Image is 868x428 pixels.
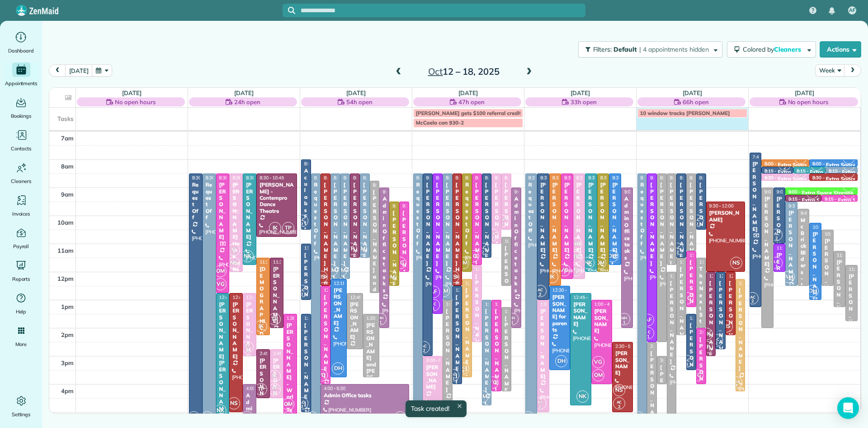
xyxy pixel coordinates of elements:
span: 1:00 - 4:00 [594,301,616,307]
span: MH [377,315,384,320]
span: NK [241,250,254,262]
small: 2 [771,234,782,243]
div: [PERSON_NAME] [600,182,607,253]
div: Request Off [416,182,420,247]
span: 1:00 - 4:45 [485,301,507,307]
span: VG [467,250,479,262]
span: KF [574,266,579,271]
a: [DATE] [683,89,702,96]
div: [PERSON_NAME] [650,182,654,266]
div: [PERSON_NAME] [333,287,344,326]
div: [PERSON_NAME] [504,182,509,266]
div: [PERSON_NAME] [PERSON_NAME] [219,301,227,418]
div: [PERSON_NAME] [445,308,450,393]
div: [PERSON_NAME] [304,322,308,407]
span: 8:30 - 12:00 [465,175,490,181]
span: Colored by [743,45,804,53]
span: 8:30 - 10:45 [259,175,284,181]
span: 12:45 - 4:45 [573,294,598,300]
div: [DEMOGRAPHIC_DATA][PERSON_NAME] [259,266,267,409]
small: 1 [428,304,439,313]
div: [PERSON_NAME] - World Team [286,322,294,426]
div: [PERSON_NAME] [343,182,348,266]
span: DH [807,285,819,297]
span: AC [299,287,305,292]
div: [PERSON_NAME] [699,182,703,266]
span: 9:30 - 12:00 [402,203,427,209]
div: [PERSON_NAME] [836,259,843,331]
div: [PERSON_NAME] [752,161,759,232]
span: OM [214,265,226,277]
div: [PERSON_NAME] [485,308,489,393]
span: 8:30 - 12:00 [600,175,625,181]
span: 9:00 - 2:00 [624,189,646,195]
span: 11:00 - 1:00 [304,245,329,251]
span: TP [269,313,281,325]
span: AM [335,264,347,276]
div: Extra Space Storage [778,162,829,168]
span: VG [394,257,406,269]
small: 2 [779,164,790,173]
span: 12:00 - 2:45 [719,273,743,279]
div: [PERSON_NAME] [670,280,674,365]
span: 12:30 - 4:00 [324,287,348,293]
div: [PERSON_NAME] [788,210,795,281]
a: Contacts [4,128,38,153]
span: 10:30 - 12:30 [825,231,852,237]
div: [PERSON_NAME] [679,266,684,351]
span: 8:30 - 12:30 [552,175,577,181]
span: NS [447,271,459,283]
span: MH [509,315,515,320]
span: 11:30 - 2:00 [273,259,297,265]
span: LC [431,301,436,306]
span: Filters: [593,45,612,53]
a: Appointments [4,63,38,88]
span: | 4 appointments hidden [639,45,709,53]
div: [PERSON_NAME] for parents [552,294,567,333]
div: Request Off [640,182,645,247]
span: KF [490,231,495,236]
div: [PERSON_NAME] [273,266,281,324]
span: OM [457,257,469,269]
span: 8:30 - 1:00 [446,175,467,181]
small: 2 [297,290,308,299]
span: Reports [12,274,30,284]
span: Cleaners [774,45,803,53]
span: OM [594,257,606,269]
span: KF [500,217,505,222]
span: 9:00 - 2:00 [382,189,404,195]
span: 8:30 - 1:30 [436,175,458,181]
small: 2 [692,220,703,229]
span: 8:30 - 11:45 [475,175,500,181]
div: Request Off [314,182,318,247]
div: [PERSON_NAME] [709,280,713,365]
span: Dashboard [8,46,34,55]
span: KF [231,246,236,251]
div: [PERSON_NAME] [540,308,547,380]
span: Invoices [12,209,30,218]
span: 11:00 - 12:00 [777,245,804,251]
div: [PERSON_NAME] and [PERSON_NAME] [373,189,377,378]
span: 8:00 - 10:30 [304,161,329,167]
a: [DATE] [458,89,478,96]
div: [PERSON_NAME] [402,210,406,294]
span: IK [546,271,558,283]
span: 8:30 - 11:30 [353,175,377,181]
span: 12:00 - 2:15 [729,273,753,279]
span: 12:30 - 4:00 [456,287,480,293]
button: prev [49,64,66,77]
span: IK [269,222,281,234]
div: Mc Brick Blders - [DATE][PERSON_NAME] [800,217,807,386]
span: Payroll [13,242,29,251]
small: 1 [375,318,386,327]
small: 2 [795,171,806,179]
span: 11:45 - 2:30 [475,266,500,272]
span: 12:15 - 3:45 [334,280,358,286]
span: NS [721,320,733,332]
span: AC [774,231,779,236]
small: 2 [571,269,582,278]
div: Extra Space Storage [802,197,854,203]
span: AM [355,243,367,255]
div: [PERSON_NAME] - Contempro Dance Theatre [259,182,294,214]
div: Request Off [465,182,469,247]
